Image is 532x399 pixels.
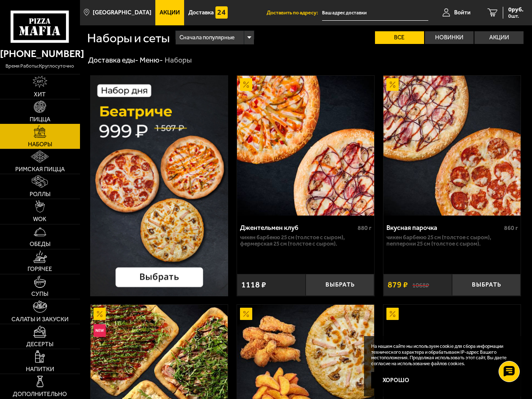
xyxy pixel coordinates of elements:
span: Наборы [28,142,52,148]
label: Все [375,31,424,44]
span: 860 г [504,224,518,232]
span: Доставить по адресу: [267,10,322,16]
h1: Наборы и сеты [87,32,170,44]
div: Джентельмен клуб [240,224,356,232]
img: Джентельмен клуб [237,76,374,216]
span: Салаты и закуски [11,317,69,322]
span: 0 шт. [508,14,524,19]
img: 15daf4d41897b9f0e9f617042186c801.svg [215,6,228,19]
a: АкционныйДжентельмен клуб [237,76,374,216]
span: Обеды [30,241,50,247]
img: Акционный [240,308,252,320]
img: Акционный [386,308,399,320]
p: Чикен Барбекю 25 см (толстое с сыром), Пепперони 25 см (толстое с сыром). [386,234,518,247]
span: 0 руб. [508,7,524,13]
span: 1118 ₽ [241,281,266,289]
input: Ваш адрес доставки [322,5,428,21]
span: Напитки [26,366,54,372]
p: На нашем сайте мы используем cookie для сбора информации технического характера и обрабатываем IP... [371,344,512,366]
span: Роллы [30,191,50,197]
div: Наборы [165,55,192,65]
span: Пицца [30,117,50,123]
img: Акционный [386,78,399,90]
span: Хит [34,92,46,98]
div: Вкусная парочка [386,224,502,232]
img: Акционный [94,308,106,320]
span: Римская пицца [15,167,65,172]
span: Доставка [188,10,214,16]
span: Акции [160,10,180,16]
img: Акционный [240,78,252,90]
p: Чикен Барбекю 25 см (толстое с сыром), Фермерская 25 см (толстое с сыром). [240,234,372,247]
span: Дополнительно [13,391,67,397]
span: WOK [33,216,47,222]
img: Вкусная парочка [383,76,521,216]
button: Выбрать [452,274,521,296]
button: Выбрать [306,274,374,296]
span: 880 г [358,224,372,232]
span: 879 ₽ [388,281,408,289]
s: 1068 ₽ [412,281,429,289]
button: Хорошо [371,372,421,388]
span: [GEOGRAPHIC_DATA] [93,10,152,16]
a: АкционныйВкусная парочка [383,76,521,216]
span: Сначала популярные [179,30,234,45]
img: Новинка [94,324,106,336]
a: Меню- [140,55,163,64]
span: Войти [454,10,471,16]
span: Супы [31,291,48,297]
span: Десерты [26,342,53,347]
a: Доставка еды- [88,55,138,64]
label: Акции [474,31,524,44]
label: Новинки [425,31,474,44]
span: Горячее [28,266,52,272]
